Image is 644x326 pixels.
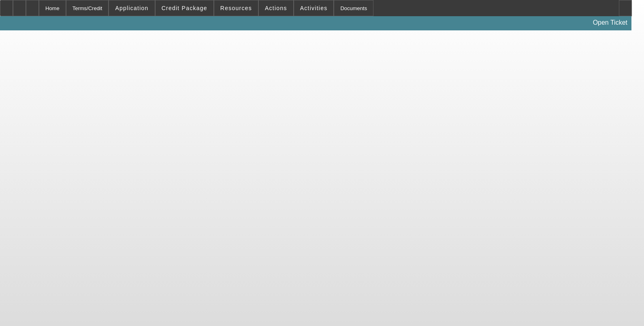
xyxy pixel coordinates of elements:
span: Application [115,5,148,11]
button: Actions [259,0,293,16]
span: Actions [265,5,287,11]
button: Activities [294,0,334,16]
button: Resources [214,0,258,16]
span: Resources [220,5,252,11]
span: Activities [300,5,328,11]
button: Application [109,0,154,16]
button: Credit Package [156,0,213,16]
a: Open Ticket [590,16,631,30]
span: Credit Package [162,5,207,11]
